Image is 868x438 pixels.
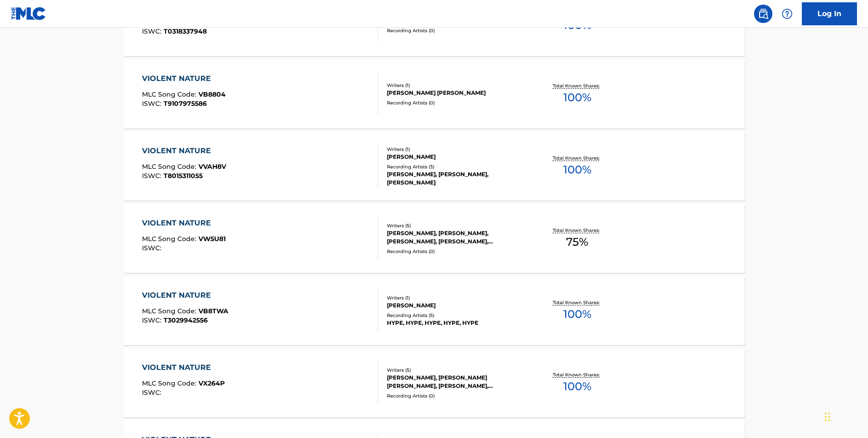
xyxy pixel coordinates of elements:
span: ISWC : [142,388,164,397]
div: VIOLENT NATURE [142,290,228,301]
a: Public Search [754,5,772,23]
span: T0318337948 [164,27,207,35]
span: VX264P [199,379,225,387]
div: [PERSON_NAME], [PERSON_NAME], [PERSON_NAME], [PERSON_NAME], [PERSON_NAME] [387,229,526,246]
span: MLC Song Code : [142,307,199,315]
span: 100 % [563,89,591,106]
span: VW5U81 [199,235,226,243]
span: ISWC : [142,99,164,108]
p: Total Known Shares: [553,371,602,378]
span: VB8804 [199,90,226,98]
span: 100 % [563,161,591,178]
p: Total Known Shares: [553,155,602,161]
div: VIOLENT NATURE [142,73,226,84]
span: MLC Song Code : [142,379,199,387]
img: help [782,8,793,19]
div: [PERSON_NAME] [PERSON_NAME] [387,89,526,97]
span: 100 % [563,378,591,395]
span: MLC Song Code : [142,162,199,171]
div: VIOLENT NATURE [142,218,226,229]
img: MLC Logo [11,7,46,20]
div: Recording Artists ( 0 ) [387,248,526,255]
div: [PERSON_NAME] [387,301,526,310]
div: Recording Artists ( 0 ) [387,27,526,34]
span: T9107975586 [164,99,207,108]
a: VIOLENT NATUREMLC Song Code:VB8TWAISWC:T3029942556Writers (1)[PERSON_NAME]Recording Artists (5)HY... [124,276,745,345]
span: T3029942556 [164,316,208,324]
span: MLC Song Code : [142,235,199,243]
div: Recording Artists ( 3 ) [387,163,526,170]
div: [PERSON_NAME], [PERSON_NAME] [PERSON_NAME], [PERSON_NAME], [PERSON_NAME], [PERSON_NAME] [387,374,526,390]
span: ISWC : [142,172,164,180]
div: [PERSON_NAME] [387,153,526,161]
div: Help [778,5,796,23]
iframe: Chat Widget [822,394,868,438]
span: VB8TWA [199,307,228,315]
a: VIOLENT NATUREMLC Song Code:VB8804ISWC:T9107975586Writers (1)[PERSON_NAME] [PERSON_NAME]Recording... [124,59,745,128]
a: VIOLENT NATUREMLC Song Code:VW5U81ISWC:Writers (5)[PERSON_NAME], [PERSON_NAME], [PERSON_NAME], [P... [124,204,745,273]
p: Total Known Shares: [553,227,602,234]
div: Writers ( 1 ) [387,82,526,89]
div: VIOLENT NATURE [142,362,225,373]
div: Writers ( 1 ) [387,294,526,301]
div: Writers ( 5 ) [387,367,526,374]
div: Recording Artists ( 5 ) [387,312,526,319]
div: Recording Artists ( 0 ) [387,99,526,106]
p: Total Known Shares: [553,82,602,89]
span: ISWC : [142,244,164,252]
p: Total Known Shares: [553,299,602,306]
span: VVAH8V [199,162,226,171]
div: Drag [825,403,830,431]
div: [PERSON_NAME], [PERSON_NAME], [PERSON_NAME] [387,170,526,187]
div: Writers ( 5 ) [387,222,526,229]
img: search [758,8,769,19]
span: ISWC : [142,316,164,324]
div: HYPE, HYPE, HYPE, HYPE, HYPE [387,319,526,327]
a: VIOLENT NATUREMLC Song Code:VVAH8VISWC:T8015311055Writers (1)[PERSON_NAME]Recording Artists (3)[P... [124,132,745,201]
span: 75 % [566,234,588,250]
div: Recording Artists ( 0 ) [387,392,526,399]
a: Log In [802,2,857,25]
span: MLC Song Code : [142,90,199,98]
span: 100 % [563,306,591,323]
span: ISWC : [142,27,164,35]
div: Writers ( 1 ) [387,146,526,153]
div: VIOLENT NATURE [142,145,226,156]
span: T8015311055 [164,172,203,180]
a: VIOLENT NATUREMLC Song Code:VX264PISWC:Writers (5)[PERSON_NAME], [PERSON_NAME] [PERSON_NAME], [PE... [124,348,745,417]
